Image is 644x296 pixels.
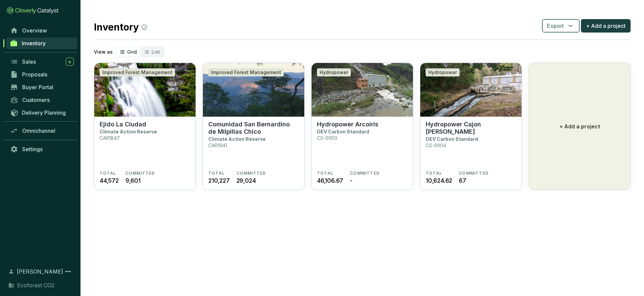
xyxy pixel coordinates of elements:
span: Export [547,22,564,30]
span: 9,601 [125,176,141,185]
span: Settings [22,146,43,153]
p: Hydropower Arcoiris [317,121,378,128]
a: Inventory [6,38,77,49]
span: 67 [459,176,466,185]
img: Hydropower Cajon de Peña [420,63,522,117]
a: Hydropower ArcoirisHydropowerHydropower ArcoirisDEV Carbon StandardCS-0003TOTAL46,106.67COMMITTED- [311,63,413,190]
span: COMMITTED [236,171,266,176]
img: Ejido La Ciudad [94,63,196,117]
a: Buyer Portal [7,81,77,93]
button: + Add a project [529,63,631,190]
a: Comunidad San Bernardino de Milpillas ChicoImproved Forest ManagementComunidad San Bernardino de ... [203,63,305,190]
div: Hydropower [317,68,351,76]
span: Buyer Portal [22,84,53,91]
span: - [350,176,353,185]
p: DEV Carbon Standard [426,136,478,142]
a: Sales [7,56,77,67]
a: Customers [7,94,77,106]
p: Climate Action Reserve [208,136,266,142]
span: TOTAL [317,171,333,176]
span: COMMITTED [350,171,380,176]
span: TOTAL [100,171,116,176]
div: Improved Forest Management [100,68,175,76]
span: Customers [22,97,50,103]
span: Sales [22,58,36,65]
div: Hydropower [426,68,460,76]
img: Hydropower Arcoiris [312,63,413,117]
span: Omnichannel [22,127,55,134]
button: Export [542,19,580,33]
span: Inventory [22,40,46,47]
img: Comunidad San Bernardino de Milpillas Chico [203,63,304,117]
span: COMMITTED [125,171,155,176]
a: Hydropower Cajon de PeñaHydropowerHydropower Cajon [PERSON_NAME]DEV Carbon StandardCS-0004TOTAL10... [420,63,522,190]
a: Proposals [7,69,77,80]
a: Settings [7,143,77,155]
span: 44,572 [100,176,119,185]
a: Omnichannel [7,125,77,136]
div: segmented control [115,47,164,57]
p: CAR1941 [208,142,227,148]
p: Climate Action Reserve [100,129,157,134]
span: 29,024 [236,176,256,185]
span: Proposals [22,71,47,78]
p: View as [94,49,113,55]
p: + Add a project [559,122,600,130]
p: CS-0003 [317,135,337,141]
a: Overview [7,25,77,36]
span: [PERSON_NAME] [17,268,63,276]
p: CAR1847 [100,135,120,141]
p: DEV Carbon Standard [317,129,369,134]
span: List [152,49,160,55]
p: Comunidad San Bernardino de Milpillas Chico [208,121,299,135]
span: COMMITTED [459,171,489,176]
span: TOTAL [426,171,442,176]
span: 210,227 [208,176,230,185]
span: + Add a project [586,22,626,30]
p: CS-0004 [426,142,446,148]
p: Hydropower Cajon [PERSON_NAME] [426,121,516,135]
span: Delivery Planning [22,109,66,116]
span: TOTAL [208,171,225,176]
div: Improved Forest Management [208,68,284,76]
h2: Inventory [94,20,147,34]
p: Ejido La Ciudad [100,121,146,128]
span: 46,106.67 [317,176,343,185]
span: Overview [22,27,47,34]
button: + Add a project [581,19,631,33]
span: Ecoforest CO2 [17,281,54,289]
a: Delivery Planning [7,107,77,118]
span: 10,624.62 [426,176,452,185]
span: Grid [127,49,137,55]
a: Ejido La CiudadImproved Forest ManagementEjido La CiudadClimate Action ReserveCAR1847TOTAL44,572C... [94,63,196,190]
